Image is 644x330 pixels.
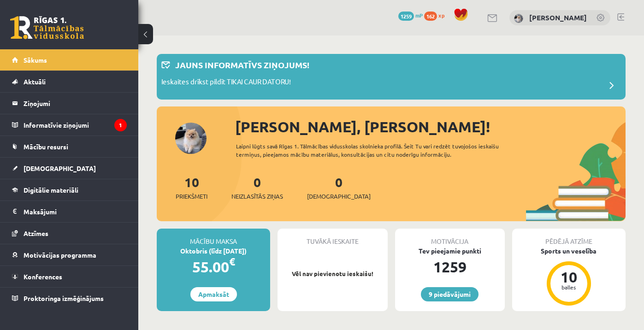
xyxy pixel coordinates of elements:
span: Konferences [24,272,62,281]
p: Ieskaites drīkst pildīt TIKAI CAUR DATORU! [161,77,291,89]
a: Motivācijas programma [12,244,127,265]
span: 1259 [398,12,414,21]
div: Pēdējā atzīme [512,229,626,246]
a: Digitālie materiāli [12,179,127,200]
a: 10Priekšmeti [176,174,207,201]
div: Oktobris (līdz [DATE]) [157,246,270,256]
a: Sākums [12,49,127,71]
a: [PERSON_NAME] [529,13,587,22]
a: 0Neizlasītās ziņas [231,174,283,201]
a: 9 piedāvājumi [421,287,479,301]
span: Sākums [24,56,47,64]
span: Digitālie materiāli [24,186,78,194]
a: Maksājumi [12,201,127,222]
a: 162 xp [424,12,449,19]
a: Rīgas 1. Tālmācības vidusskola [10,16,84,39]
span: Proktoringa izmēģinājums [24,294,104,302]
img: Emīlija Kajaka [514,14,523,23]
a: Konferences [12,266,127,287]
a: Atzīmes [12,223,127,244]
div: Laipni lūgts savā Rīgas 1. Tālmācības vidusskolas skolnieka profilā. Šeit Tu vari redzēt tuvojošo... [236,142,517,159]
p: Vēl nav pievienotu ieskaišu! [282,269,383,278]
a: Mācību resursi [12,136,127,157]
a: Informatīvie ziņojumi1 [12,114,127,136]
div: 10 [555,270,583,284]
a: Jauns informatīvs ziņojums! Ieskaites drīkst pildīt TIKAI CAUR DATORU! [161,59,621,95]
span: Atzīmes [24,229,48,237]
p: Jauns informatīvs ziņojums! [175,59,309,71]
a: Proktoringa izmēģinājums [12,288,127,309]
span: Priekšmeti [176,192,207,201]
legend: Maksājumi [24,201,127,222]
a: Apmaksāt [190,287,237,301]
div: Tev pieejamie punkti [395,246,505,256]
span: [DEMOGRAPHIC_DATA] [24,164,96,172]
i: 1 [114,119,127,131]
span: Aktuāli [24,77,46,86]
div: 1259 [395,256,505,278]
div: Mācību maksa [157,229,270,246]
a: Aktuāli [12,71,127,92]
span: Neizlasītās ziņas [231,192,283,201]
span: Motivācijas programma [24,251,96,259]
a: Sports un veselība 10 balles [512,246,626,307]
a: 0[DEMOGRAPHIC_DATA] [307,174,371,201]
div: Motivācija [395,229,505,246]
div: Sports un veselība [512,246,626,256]
legend: Ziņojumi [24,93,127,114]
div: [PERSON_NAME], [PERSON_NAME]! [235,116,626,138]
div: Tuvākā ieskaite [278,229,387,246]
div: balles [555,284,583,290]
span: 162 [424,12,437,21]
span: mP [415,12,423,19]
span: xp [438,12,444,19]
a: 1259 mP [398,12,423,19]
a: [DEMOGRAPHIC_DATA] [12,158,127,179]
span: [DEMOGRAPHIC_DATA] [307,192,371,201]
legend: Informatīvie ziņojumi [24,114,127,136]
a: Ziņojumi [12,93,127,114]
div: 55.00 [157,256,270,278]
span: € [229,255,235,268]
span: Mācību resursi [24,142,68,151]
